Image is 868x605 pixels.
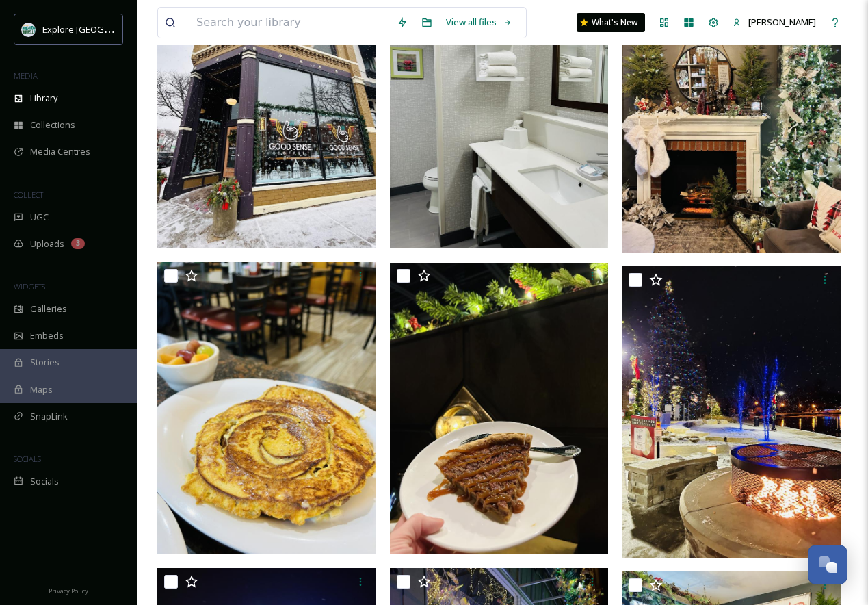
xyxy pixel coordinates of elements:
span: Library [30,92,57,105]
img: IMG_6192.jpg [622,266,841,558]
input: Search your library [189,8,390,38]
span: Explore [GEOGRAPHIC_DATA][PERSON_NAME] [42,23,231,36]
span: Maps [30,383,53,396]
span: Media Centres [30,145,90,158]
img: IMG_6233.jpg [157,262,376,554]
span: Collections [30,118,75,131]
span: Stories [30,356,60,369]
span: Privacy Policy [49,587,88,595]
span: Galleries [30,302,67,316]
span: MEDIA [14,70,38,81]
a: Privacy Policy [49,582,88,598]
span: UGC [30,211,49,224]
span: WIDGETS [14,281,45,292]
span: [PERSON_NAME] [748,16,816,28]
span: SnapLink [30,410,68,423]
div: 3 [71,238,85,249]
span: Uploads [30,237,64,250]
img: 67e7af72-b6c8-455a-acf8-98e6fe1b68aa.avif [22,23,36,36]
button: Open Chat [808,545,847,584]
span: SOCIALS [14,454,41,464]
a: [PERSON_NAME] [726,9,823,36]
a: View all files [439,9,519,36]
span: Embeds [30,329,64,342]
span: COLLECT [14,190,43,200]
img: IMG_6179.jpg [390,263,609,555]
span: Socials [30,475,59,488]
a: What's New [577,13,645,32]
